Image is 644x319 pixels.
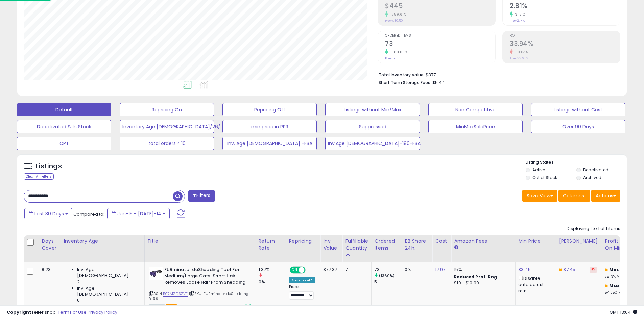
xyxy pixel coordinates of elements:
[510,2,620,11] h2: 2.81%
[379,70,615,78] li: $377
[510,19,525,23] small: Prev: 2.14%
[428,103,523,116] button: Non Competitive
[532,175,557,180] label: Out of Stock
[120,103,214,116] button: Repricing On
[289,238,318,245] div: Repricing
[58,309,87,315] a: Terms of Use
[454,280,510,286] div: $10 - $10.90
[379,273,395,278] small: (1360%)
[379,80,431,85] b: Short Term Storage Fees:
[510,40,620,49] h2: 33.94%
[531,120,625,133] button: Over 90 Days
[259,238,283,252] div: Return Rate
[325,103,420,116] button: Listings without Min/Max
[149,291,249,301] span: | SKU: FURminator deShedding 9169
[513,12,525,17] small: 31.31%
[522,190,557,202] button: Save View
[405,267,427,273] div: 0%
[610,309,637,315] span: 2025-08-14 13:04 GMT
[17,137,111,150] button: CPT
[149,304,165,310] span: All listings currently available for purchase on Amazon
[518,266,531,273] a: 33.45
[591,190,620,202] button: Actions
[435,238,448,245] div: Cost
[583,167,609,173] label: Deactivated
[518,274,551,294] div: Disable auto adjust min
[374,267,402,273] div: 73
[605,267,607,272] i: This overrides the store level min markup for this listing
[259,279,286,285] div: 0%
[388,12,406,17] small: 1359.61%
[374,238,399,252] div: Ordered Items
[289,277,315,283] div: Amazon AI *
[454,238,512,245] div: Amazon Fees
[304,267,315,273] span: OFF
[385,34,495,38] span: Ordered Items
[289,285,315,300] div: Preset:
[563,192,584,199] span: Columns
[36,162,62,171] h5: Listings
[222,120,317,133] button: min price in RPR
[166,304,177,310] span: FBA
[583,175,601,180] label: Archived
[405,238,429,252] div: BB Share 24h.
[385,40,495,49] h2: 73
[513,50,528,55] small: -0.03%
[325,137,420,150] button: Inv.Age [DEMOGRAPHIC_DATA]-180-FBA
[385,2,495,11] h2: $445
[567,225,620,232] div: Displaying 1 to 1 of 1 items
[325,120,420,133] button: Suppressed
[379,72,425,78] b: Total Inventory Value:
[454,274,498,280] b: Reduced Prof. Rng.
[609,266,619,273] b: Min:
[222,137,317,150] button: Inv. Age [DEMOGRAPHIC_DATA] -FBA
[454,267,510,273] div: 15%
[510,56,528,60] small: Prev: 33.95%
[24,173,54,180] div: Clear All Filters
[532,167,545,173] label: Active
[605,283,607,288] i: This overrides the store level max markup for this listing
[7,309,117,316] div: seller snap | |
[454,245,458,251] small: Amazon Fees.
[17,120,111,133] button: Deactivated & In Stock
[345,238,368,252] div: Fulfillable Quantity
[7,309,31,315] strong: Copyright
[518,238,553,245] div: Min Price
[120,137,214,150] button: total orders < 10
[188,190,215,202] button: Filters
[619,266,630,273] a: 18.87
[77,303,139,316] span: Inv. Age [DEMOGRAPHIC_DATA]:
[77,297,80,303] span: 6
[290,267,299,273] span: ON
[222,103,317,116] button: Repricing Off
[34,210,64,217] span: Last 30 Days
[77,279,80,285] span: 2
[117,210,161,217] span: Jun-15 - [DATE]-14
[77,285,139,297] span: Inv. Age [DEMOGRAPHIC_DATA]:
[559,238,599,245] div: [PERSON_NAME]
[120,120,214,133] button: Inventory Age [DEMOGRAPHIC_DATA]/26/
[164,267,246,287] b: FURminator deShedding Tool For Medium/Large Cats, Short Hair, Removes Loose Hair From Shedding
[385,56,395,60] small: Prev: 5
[149,267,251,309] div: ASIN:
[432,79,445,86] span: $5.44
[374,279,402,285] div: 5
[17,103,111,116] button: Default
[428,120,523,133] button: MinMaxSalePrice
[323,267,337,273] div: 377.37
[77,267,139,279] span: Inv. Age [DEMOGRAPHIC_DATA]:
[563,266,575,273] a: 37.45
[163,291,188,297] a: B07MZD3ZVF
[558,190,590,202] button: Columns
[42,267,55,273] div: 8.23
[107,208,170,219] button: Jun-15 - [DATE]-14
[73,211,104,217] span: Compared to:
[149,267,163,280] img: 31nYFCAxKOL._SL40_.jpg
[88,309,117,315] a: Privacy Policy
[345,267,366,273] div: 7
[531,103,625,116] button: Listings without Cost
[526,159,627,166] p: Listing States:
[259,267,286,273] div: 1.37%
[510,34,620,38] span: ROI
[147,238,253,245] div: Title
